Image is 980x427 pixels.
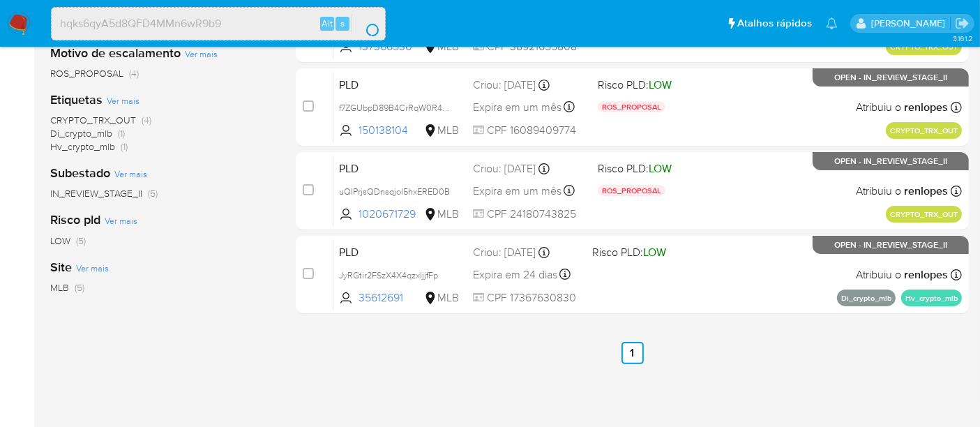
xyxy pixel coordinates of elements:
[826,17,838,29] a: Notificações
[871,17,950,30] p: renato.lopes@mercadopago.com.br
[340,17,345,30] span: s
[953,33,973,44] span: 3.161.2
[955,16,970,31] a: Sair
[52,15,385,33] input: Pesquise usuários ou casos...
[737,16,812,31] span: Atalhos rápidos
[352,14,380,33] button: search-icon
[322,17,333,30] span: Alt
